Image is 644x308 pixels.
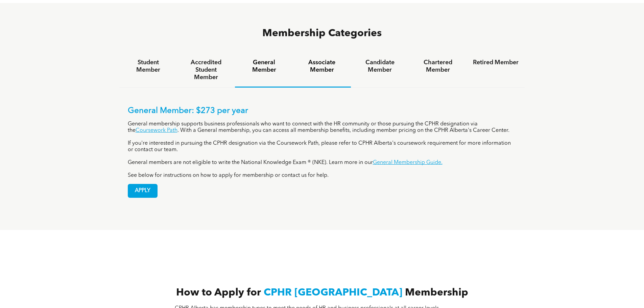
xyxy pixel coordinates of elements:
[125,59,171,74] h4: Student Member
[128,184,158,198] a: APPLY
[262,28,382,39] span: Membership Categories
[128,140,517,153] p: If you're interested in pursuing the CPHR designation via the Coursework Path, please refer to CP...
[264,288,402,298] span: CPHR [GEOGRAPHIC_DATA]
[128,121,517,134] p: General membership supports business professionals who want to connect with the HR community or t...
[473,59,519,66] h4: Retired Member
[241,59,287,74] h4: General Member
[357,59,403,74] h4: Candidate Member
[183,59,229,81] h4: Accredited Student Member
[415,59,461,74] h4: Chartered Member
[299,59,345,74] h4: Associate Member
[176,288,261,298] span: How to Apply for
[136,128,177,133] a: Coursework Path
[128,160,517,166] p: General members are not eligible to write the National Knowledge Exam ® (NKE). Learn more in our
[128,184,157,197] span: APPLY
[128,106,517,116] p: General Member: $273 per year
[405,288,468,298] span: Membership
[128,172,517,179] p: See below for instructions on how to apply for membership or contact us for help.
[373,160,443,165] a: General Membership Guide.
